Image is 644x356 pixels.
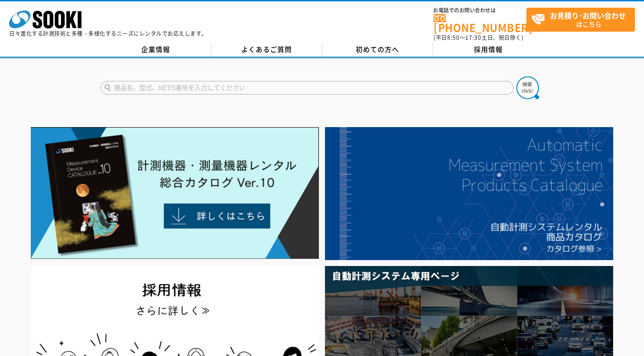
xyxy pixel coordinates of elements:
[550,10,626,21] strong: お見積り･お問い合わせ
[434,8,526,13] span: お電話でのお問い合わせは
[531,8,634,31] span: はこちら
[322,43,433,57] a: 初めての方へ
[100,81,514,95] input: 商品名、型式、NETIS番号を入力してください
[447,33,460,42] span: 8:50
[211,43,322,57] a: よくあるご質問
[325,127,613,260] img: 自動計測システムカタログ
[100,43,211,57] a: 企業情報
[9,31,207,36] p: 日々進化する計測技術と多種・多様化するニーズにレンタルでお応えします。
[516,76,539,99] img: btn_search.png
[465,33,482,42] span: 17:30
[434,14,526,33] a: [PHONE_NUMBER]
[433,43,544,57] a: 採用情報
[434,33,523,42] span: (平日 ～ 土日、祝日除く)
[526,8,635,32] a: お見積り･お問い合わせはこちら
[356,44,399,54] span: 初めての方へ
[31,127,319,259] img: Catalog Ver10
